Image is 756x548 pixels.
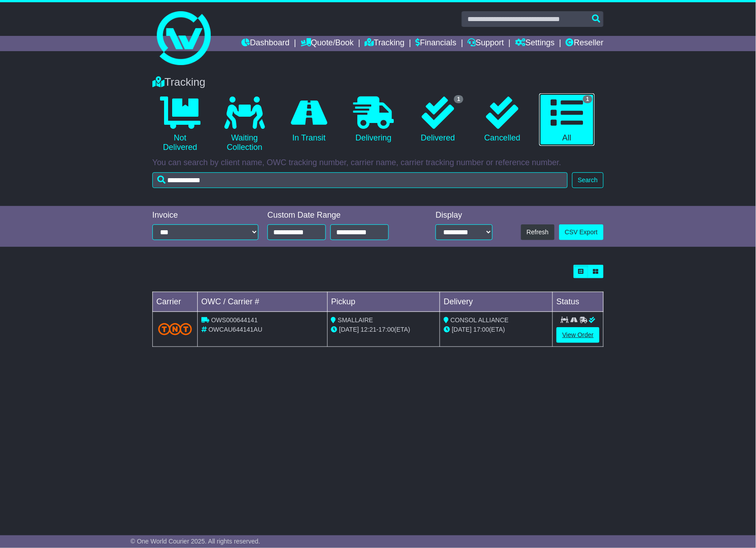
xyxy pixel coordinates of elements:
[559,224,604,240] a: CSV Export
[148,76,608,89] div: Tracking
[583,95,592,103] span: 1
[416,36,457,51] a: Financials
[153,292,198,312] td: Carrier
[130,538,260,545] span: © One World Courier 2025. All rights reserved.
[539,93,595,146] a: 1 All
[454,95,463,103] span: 1
[378,326,394,333] span: 17:00
[515,36,555,51] a: Settings
[572,172,604,188] button: Search
[440,292,553,312] td: Delivery
[410,93,466,146] a: 1 Delivered
[152,210,258,220] div: Invoice
[475,93,530,146] a: Cancelled
[452,326,471,333] span: [DATE]
[346,93,401,146] a: Delivering
[301,36,354,51] a: Quote/Book
[365,36,405,51] a: Tracking
[338,316,374,324] span: SMALLAIRE
[211,316,258,324] span: OWS000644141
[521,224,555,240] button: Refresh
[566,36,604,51] a: Reseller
[158,323,192,335] img: TNT_Domestic.png
[556,327,600,343] a: View Order
[152,93,208,156] a: Not Delivered
[473,326,489,333] span: 17:00
[339,326,359,333] span: [DATE]
[281,93,337,146] a: In Transit
[267,210,412,220] div: Custom Date Range
[198,292,328,312] td: OWC / Carrier #
[152,158,604,168] p: You can search by client name, OWC tracking number, carrier name, carrier tracking number or refe...
[444,325,549,334] div: (ETA)
[361,326,377,333] span: 12:21
[327,292,440,312] td: Pickup
[450,316,508,324] span: CONSOL ALLIANCE
[553,292,604,312] td: Status
[331,325,436,334] div: - (ETA)
[436,210,493,220] div: Display
[209,326,262,333] span: OWCAU644141AU
[217,93,272,156] a: Waiting Collection
[467,36,504,51] a: Support
[241,36,289,51] a: Dashboard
